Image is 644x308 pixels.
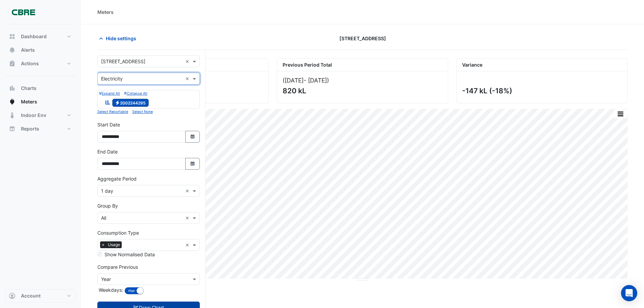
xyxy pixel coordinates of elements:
small: Select Reportable [97,110,128,114]
div: Open Intercom Messenger [621,285,637,301]
app-icon: Alerts [9,47,16,53]
button: Meters [5,95,76,109]
button: Actions [5,57,76,70]
app-icon: Charts [9,85,16,92]
app-icon: Actions [9,60,16,67]
label: End Date [97,148,118,155]
fa-icon: Reportable [105,99,111,105]
app-icon: Reports [9,125,16,132]
label: Aggregate Period [97,175,137,182]
span: Usage [106,241,122,248]
button: Reports [5,122,76,136]
span: Hide settings [106,35,136,42]
div: -147 kL (-18%) [462,87,621,95]
div: Meters [97,8,114,16]
span: Clear [185,187,191,194]
button: Collapse All [124,90,147,96]
span: Actions [21,60,39,67]
div: Previous Period Total [277,58,448,71]
span: Clear [185,214,191,221]
small: Expand All [99,91,120,96]
button: Select None [132,109,153,115]
button: Account [5,289,76,303]
label: Consumption Type [97,229,139,236]
span: [STREET_ADDRESS] [339,35,386,42]
span: Meters [21,98,37,105]
span: Clear [185,58,191,65]
span: × [100,241,106,248]
div: Variance [457,58,627,71]
span: Charts [21,85,37,92]
button: Indoor Env [5,109,76,122]
label: Compare Previous [97,263,138,270]
small: Collapse All [124,91,147,96]
small: Select None [132,110,153,114]
span: - [DATE] [304,77,327,84]
label: Show Normalised Data [104,251,155,258]
span: Dashboard [21,33,47,40]
span: Reports [21,125,39,132]
span: Alerts [21,47,35,53]
button: Alerts [5,43,76,57]
img: Company Logo [8,5,39,19]
fa-icon: Select Date [190,161,196,167]
button: Hide settings [97,32,141,44]
span: Clear [185,75,191,82]
app-icon: Meters [9,98,16,105]
label: Start Date [97,121,120,128]
label: Weekdays: [97,286,123,293]
button: Select Reportable [97,109,128,115]
app-icon: Indoor Env [9,112,16,119]
button: Expand All [99,90,120,96]
button: More Options [614,110,627,118]
span: 2002244295 [112,99,149,107]
span: Account [21,292,41,299]
label: Group By [97,202,118,209]
button: Dashboard [5,30,76,43]
fa-icon: Electricity [115,100,120,105]
div: ([DATE] ) [283,77,443,84]
div: 820 kL [283,87,441,95]
span: Indoor Env [21,112,46,119]
fa-icon: Select Date [190,134,196,140]
button: Charts [5,81,76,95]
app-icon: Dashboard [9,33,16,40]
span: Clear [185,241,191,248]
